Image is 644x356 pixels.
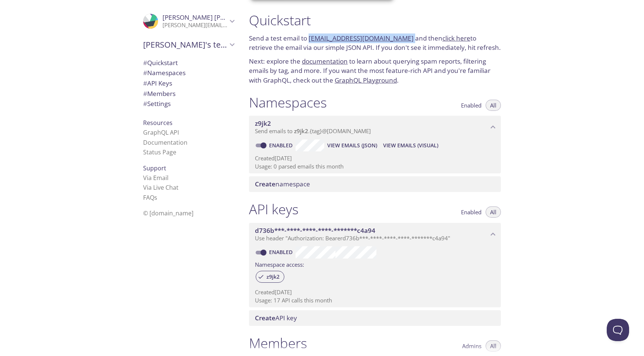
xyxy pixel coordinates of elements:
button: View Emails (Visual) [380,139,441,151]
a: Documentation [143,138,187,147]
div: API Keys [137,78,240,89]
span: # [143,89,147,98]
div: Namespaces [137,68,240,78]
span: API key [255,314,297,322]
button: All [486,206,501,218]
a: documentation [302,57,348,65]
div: Carlos Rodriguez [137,9,240,33]
h1: Quickstart [249,12,501,29]
span: View Emails (JSON) [327,141,377,150]
div: Create API Key [249,310,501,326]
a: Via Live Chat [143,183,179,192]
button: All [486,100,501,111]
div: Team Settings [137,99,240,109]
div: Carlos's team [137,35,240,54]
p: Created [DATE] [255,288,495,296]
p: Send a test email to and then to retrieve the email via our simple JSON API. If you don't see it ... [249,33,501,52]
div: Members [137,89,240,99]
span: # [143,68,147,77]
span: Members [143,89,176,98]
span: z9jk2 [255,119,271,128]
span: Namespaces [143,68,186,77]
p: Usage: 0 parsed emails this month [255,163,495,170]
span: Quickstart [143,58,178,67]
a: GraphQL API [143,128,179,137]
span: Resources [143,119,173,127]
div: Quickstart [137,58,240,68]
a: Via Email [143,174,168,182]
button: All [486,340,501,352]
a: GraphQL Playground [335,76,397,84]
a: [EMAIL_ADDRESS][DOMAIN_NAME] [309,34,414,42]
span: [PERSON_NAME] [PERSON_NAME] [162,13,265,22]
div: Create namespace [249,176,501,192]
span: [PERSON_NAME]'s team [143,39,227,50]
a: FAQ [143,193,157,202]
a: Enabled [268,142,296,149]
button: View Emails (JSON) [324,139,380,151]
span: # [143,79,147,87]
div: z9jk2 [256,271,284,283]
span: namespace [255,180,310,188]
div: z9jk2 namespace [249,116,501,139]
span: z9jk2 [294,127,308,135]
span: Settings [143,99,171,108]
iframe: Help Scout Beacon - Open [607,319,629,341]
span: Create [255,180,275,188]
span: # [143,99,147,108]
label: Namespace access: [255,259,304,269]
button: Enabled [457,100,486,111]
span: Send emails to . {tag} @[DOMAIN_NAME] [255,127,371,135]
h1: Namespaces [249,94,327,111]
span: © [DOMAIN_NAME] [143,209,193,217]
span: View Emails (Visual) [383,141,438,150]
span: API Keys [143,79,172,87]
button: Admins [458,340,486,352]
p: Created [DATE] [255,154,495,162]
h1: API keys [249,201,299,218]
a: Enabled [268,248,296,256]
span: Support [143,164,166,172]
span: Create [255,314,275,322]
span: s [154,193,157,202]
h1: Members [249,335,307,352]
p: Next: explore the to learn about querying spam reports, filtering emails by tag, and more. If you... [249,57,501,85]
a: click here [442,34,470,42]
button: Enabled [457,206,486,218]
span: z9jk2 [262,273,284,280]
p: Usage: 17 API calls this month [255,296,495,304]
a: Status Page [143,148,176,156]
p: [PERSON_NAME][EMAIL_ADDRESS][PERSON_NAME][DOMAIN_NAME] [162,22,227,29]
span: # [143,58,147,67]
